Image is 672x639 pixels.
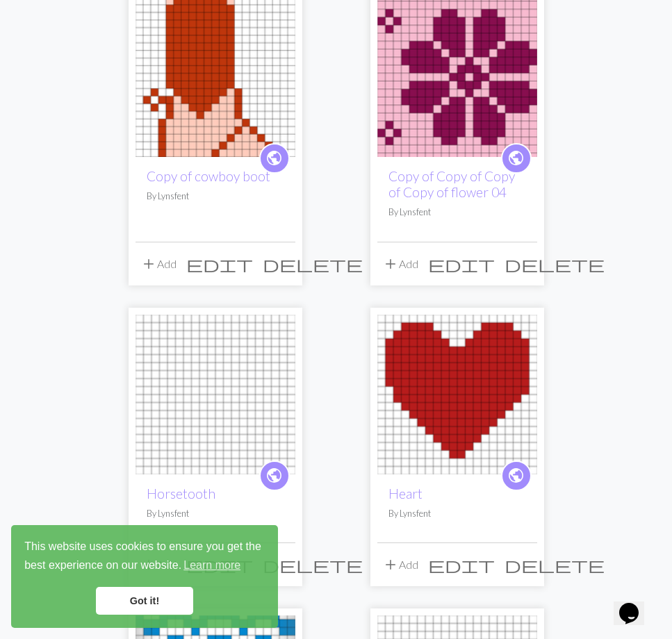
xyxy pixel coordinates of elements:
span: add [382,555,399,574]
span: delete [505,254,605,274]
span: add [140,254,157,274]
button: Delete [500,551,609,578]
p: By Lynsfent [147,507,284,520]
button: Add [377,251,423,277]
button: Delete [258,251,368,277]
i: public [265,144,283,172]
span: This website uses cookies to ensure you get the best experience on our website. [24,538,265,576]
iframe: chat widget [614,583,658,625]
a: public [259,143,290,174]
span: add [382,254,399,274]
a: learn more about cookies [181,555,243,576]
a: Horsetooth [147,486,215,501]
a: public [501,143,532,174]
span: edit [428,254,495,274]
span: public [265,147,283,169]
a: Horsetooth [136,386,295,399]
a: Heart [377,386,537,399]
a: public [501,460,532,491]
button: Edit [423,251,500,277]
button: Edit [423,551,500,578]
span: public [507,465,525,486]
i: Edit [428,556,495,573]
a: Heart [388,486,423,501]
span: public [265,465,283,486]
span: edit [428,555,495,574]
span: public [507,147,525,169]
i: Edit [186,256,253,272]
img: Horsetooth [136,315,295,474]
p: By Lynsfent [388,507,526,520]
i: Edit [428,256,495,272]
span: delete [263,254,363,274]
button: Add [377,551,423,578]
a: Copy of cowboy boot [147,168,270,184]
i: public [507,144,525,172]
a: cowboy boot [136,69,295,82]
i: public [265,462,283,490]
img: Heart [377,315,537,474]
span: edit [186,254,253,274]
span: delete [505,555,605,574]
a: flower 04 [377,69,537,82]
p: By Lynsfent [147,190,284,203]
p: By Lynsfent [388,206,526,219]
a: Copy of Copy of Copy of Copy of flower 04 [388,168,515,200]
i: public [507,462,525,490]
button: Delete [258,551,368,578]
div: cookieconsent [11,525,278,628]
a: public [259,460,290,491]
span: delete [263,555,363,574]
button: Edit [181,251,258,277]
button: Delete [500,251,609,277]
a: dismiss cookie message [96,587,193,615]
button: Add [136,251,181,277]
